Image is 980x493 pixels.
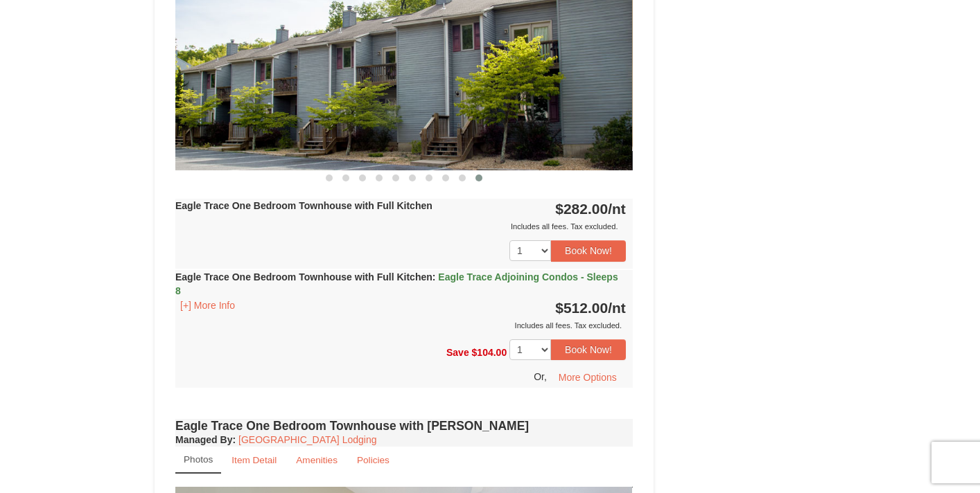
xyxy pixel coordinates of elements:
[608,300,626,316] span: /nt
[238,434,376,445] a: [GEOGRAPHIC_DATA] Lodging
[222,447,286,474] a: Item Detail
[175,200,432,211] strong: Eagle Trace One Bedroom Townhouse with Full Kitchen
[446,347,469,358] span: Save
[231,455,277,465] small: Item Detail
[175,271,618,296] strong: Eagle Trace One Bedroom Townhouse with Full Kitchen
[555,300,608,316] span: $512.00
[296,455,338,465] small: Amenities
[175,434,232,445] span: Managed By
[551,339,626,360] button: Book Now!
[175,447,221,474] a: Photos
[357,455,390,465] small: Policies
[175,219,626,233] div: Includes all fees. Tax excluded.
[175,271,618,296] span: Eagle Trace Adjoining Condos - Sleeps 8
[348,447,399,474] a: Policies
[184,454,213,465] small: Photos
[287,447,347,474] a: Amenities
[555,201,626,217] strong: $282.00
[175,319,626,332] div: Includes all fees. Tax excluded.
[551,240,626,261] button: Book Now!
[432,271,436,283] span: :
[175,419,633,433] h4: Eagle Trace One Bedroom Townhouse with [PERSON_NAME]
[175,434,236,445] strong: :
[175,298,240,313] button: [+] More Info
[608,201,626,217] span: /nt
[550,367,626,388] button: More Options
[472,347,507,358] span: $104.00
[534,371,547,382] span: Or,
